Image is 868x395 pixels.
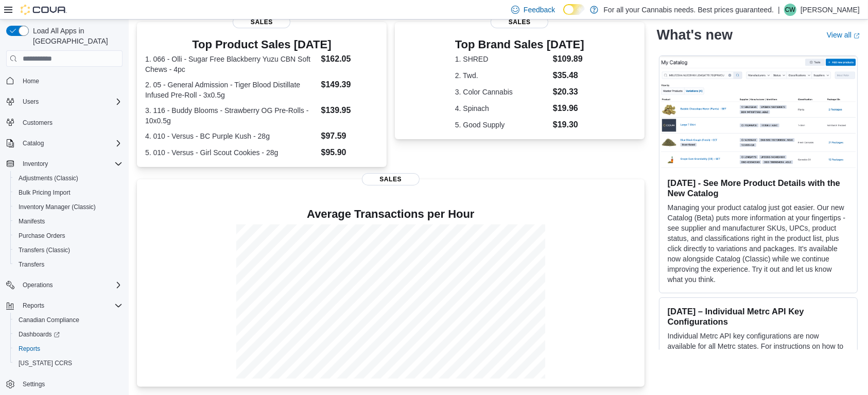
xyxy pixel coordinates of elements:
[19,203,96,211] span: Inventory Manager (Classic)
[145,147,317,158] dt: 5. 010 - Versus - Girl Scout Cookies - 28g
[23,98,39,106] span: Users
[19,174,78,182] span: Adjustments (Classic)
[10,327,127,342] a: Dashboards
[14,215,123,228] span: Manifests
[14,230,123,242] span: Purchase Orders
[19,316,79,324] span: Canadian Compliance
[19,378,49,390] a: Settings
[19,359,72,367] span: [US_STATE] CCRS
[14,244,74,256] a: Transfers (Classic)
[2,377,127,391] button: Settings
[14,343,44,355] a: Reports
[145,208,636,220] h4: Average Transactions per Hour
[455,87,549,97] dt: 3. Color Cannabis
[14,201,100,213] a: Inventory Manager (Classic)
[14,186,123,199] span: Bulk Pricing Import
[233,16,290,28] span: Sales
[801,4,860,16] p: [PERSON_NAME]
[19,299,48,312] button: Reports
[362,173,420,185] span: Sales
[19,75,43,87] a: Home
[14,343,123,355] span: Reports
[2,278,127,292] button: Operations
[668,306,849,326] h3: [DATE] – Individual Metrc API Key Configurations
[321,79,378,91] dd: $149.39
[321,53,378,65] dd: $162.05
[10,229,127,243] button: Purchase Orders
[455,120,549,130] dt: 5. Good Supply
[10,257,127,272] button: Transfers
[145,131,317,141] dt: 4. 010 - Versus - BC Purple Kush - 28g
[668,177,849,198] h3: [DATE] - See More Product Details with the New Catalog
[10,313,127,327] button: Canadian Compliance
[23,281,53,289] span: Operations
[19,217,45,225] span: Manifests
[854,32,860,39] svg: External link
[19,232,65,240] span: Purchase Orders
[19,260,44,269] span: Transfers
[455,103,549,114] dt: 4. Spinach
[19,279,123,291] span: Operations
[14,328,64,341] a: Dashboards
[14,314,83,326] a: Canadian Compliance
[668,330,849,361] p: Individual Metrc API key configurations are now available for all Metrc states. For instructions ...
[145,80,317,100] dt: 2. 05 - General Admission - Tiger Blood Distillate Infused Pre-Roll - 3x0.5g
[19,137,48,149] button: Catalog
[524,5,555,15] span: Feedback
[19,137,123,149] span: Catalog
[19,96,123,108] span: Users
[778,4,780,16] p: |
[785,4,795,16] span: CW
[14,314,123,326] span: Canadian Compliance
[603,4,774,16] p: For all your Cannabis needs. Best prices guaranteed.
[14,357,123,369] span: Washington CCRS
[145,39,378,51] h3: Top Product Sales [DATE]
[19,74,123,87] span: Home
[10,243,127,257] button: Transfers (Classic)
[10,214,127,229] button: Manifests
[19,117,57,129] a: Customers
[23,77,39,85] span: Home
[563,15,564,15] span: Dark Mode
[455,39,584,51] h3: Top Brand Sales [DATE]
[14,172,82,184] a: Adjustments (Classic)
[14,201,123,213] span: Inventory Manager (Classic)
[145,54,317,74] dt: 1. 066 - Olli - Sugar Free Blackberry Yuzu CBN Soft Chews - 4pc
[14,328,123,341] span: Dashboards
[553,69,584,82] dd: $35.48
[827,31,860,39] a: View allExternal link
[553,53,584,65] dd: $109.89
[553,102,584,115] dd: $19.96
[145,105,317,126] dt: 3. 116 - Buddy Blooms - Strawberry OG Pre-Rolls - 10x0.5g
[14,244,123,256] span: Transfers (Classic)
[2,73,127,88] button: Home
[10,200,127,214] button: Inventory Manager (Classic)
[19,299,123,312] span: Reports
[14,172,123,184] span: Adjustments (Classic)
[23,302,44,310] span: Reports
[14,258,123,271] span: Transfers
[14,258,48,271] a: Transfers
[21,5,67,15] img: Cova
[668,202,849,284] p: Managing your product catalog just got easier. Our new Catalog (Beta) puts more information at yo...
[19,378,123,390] span: Settings
[19,116,123,129] span: Customers
[2,115,127,130] button: Customers
[10,171,127,185] button: Adjustments (Classic)
[23,160,48,168] span: Inventory
[563,4,585,15] input: Dark Mode
[19,96,43,108] button: Users
[10,342,127,356] button: Reports
[321,146,378,159] dd: $95.90
[657,27,733,43] h2: What's new
[10,356,127,370] button: [US_STATE] CCRS
[23,139,44,147] span: Catalog
[2,136,127,151] button: Catalog
[23,380,45,388] span: Settings
[14,357,76,369] a: [US_STATE] CCRS
[455,70,549,81] dt: 2. Twd.
[14,215,49,228] a: Manifests
[19,330,60,338] span: Dashboards
[321,130,378,142] dd: $97.59
[23,119,53,127] span: Customers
